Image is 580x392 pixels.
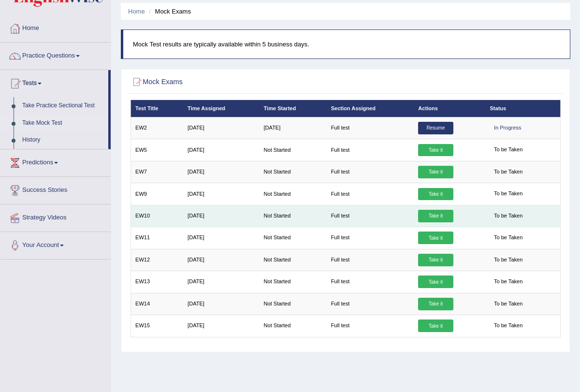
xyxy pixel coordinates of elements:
p: Mock Test results are typically available within 5 business days. [133,40,560,49]
td: Not Started [259,293,326,315]
td: Full test [326,227,414,249]
td: [DATE] [183,315,259,337]
li: Mock Exams [146,7,191,16]
a: Take it [418,188,453,201]
td: EW12 [130,249,183,271]
span: To be Taken [490,210,526,222]
a: Home [128,8,145,15]
td: Not Started [259,139,326,161]
td: Full test [326,205,414,227]
td: Not Started [259,183,326,205]
a: Take it [418,232,453,244]
td: [DATE] [183,293,259,315]
a: History [18,131,108,149]
td: EW13 [130,271,183,293]
a: Resume [418,122,453,134]
h2: Mock Exams [130,76,397,88]
a: Your Account [0,232,111,256]
td: Full test [326,249,414,271]
span: To be Taken [490,232,526,245]
td: [DATE] [183,227,259,249]
span: To be Taken [490,166,526,178]
td: [DATE] [183,183,259,205]
td: [DATE] [183,161,259,183]
div: In Progress [490,122,525,134]
td: [DATE] [183,249,259,271]
td: EW14 [130,293,183,315]
td: EW10 [130,205,183,227]
a: Take it [418,210,453,222]
td: Not Started [259,161,326,183]
td: Full test [326,139,414,161]
td: Not Started [259,205,326,227]
th: Status [485,100,561,117]
td: Full test [326,271,414,293]
span: To be Taken [490,298,526,310]
a: Success Stories [0,177,111,201]
a: Take it [418,276,453,288]
td: Not Started [259,227,326,249]
a: Take it [418,319,453,332]
th: Actions [414,100,485,117]
a: Take Practice Sectional Test [18,97,108,115]
td: Not Started [259,315,326,337]
td: Full test [326,315,414,337]
td: [DATE] [183,139,259,161]
td: [DATE] [183,205,259,227]
th: Test Title [130,100,183,117]
span: To be Taken [490,276,526,289]
span: To be Taken [490,320,526,333]
td: Not Started [259,249,326,271]
a: Strategy Videos [0,204,111,229]
td: EW2 [130,117,183,139]
a: Practice Questions [0,43,111,67]
td: Full test [326,293,414,315]
td: Not Started [259,271,326,293]
td: Full test [326,183,414,205]
a: Take it [418,166,453,178]
span: To be Taken [490,254,526,266]
th: Section Assigned [326,100,414,117]
td: EW7 [130,161,183,183]
th: Time Assigned [183,100,259,117]
td: [DATE] [183,117,259,139]
td: EW15 [130,315,183,337]
td: [DATE] [183,271,259,293]
td: EW11 [130,227,183,249]
a: Home [0,15,111,39]
a: Take Mock Test [18,115,108,132]
td: EW9 [130,183,183,205]
td: Full test [326,161,414,183]
a: Take it [418,144,453,157]
span: To be Taken [490,144,526,157]
span: To be Taken [490,188,526,201]
td: EW5 [130,139,183,161]
td: Full test [326,117,414,139]
th: Time Started [259,100,326,117]
a: Tests [0,70,108,94]
a: Take it [418,254,453,266]
a: Take it [418,298,453,310]
a: Predictions [0,149,111,174]
td: [DATE] [259,117,326,139]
